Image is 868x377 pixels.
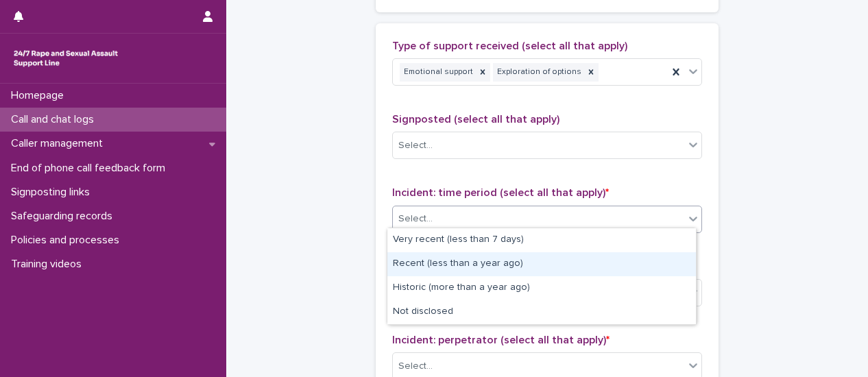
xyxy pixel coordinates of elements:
span: Incident: perpetrator (select all that apply) [392,335,610,345]
p: Call and chat logs [5,113,105,126]
p: Caller management [5,137,114,150]
div: Emotional support [400,63,475,82]
div: Select... [398,212,433,226]
div: Exploration of options [493,63,583,82]
span: Signposted (select all that apply) [392,114,559,125]
p: Training videos [5,258,93,271]
img: rhQMoQhaT3yELyF149Cw [11,45,121,72]
div: Select... [398,138,433,153]
p: Signposting links [5,186,101,199]
div: Not disclosed [387,300,696,324]
div: Very recent (less than 7 days) [387,228,696,252]
p: End of phone call feedback form [5,162,176,175]
div: Historic (more than a year ago) [387,276,696,300]
p: Safeguarding records [5,210,123,223]
div: Recent (less than a year ago) [387,252,696,276]
div: Select... [398,359,433,374]
p: Homepage [5,89,75,102]
span: Incident: time period (select all that apply) [392,187,609,198]
span: Type of support received (select all that apply) [392,40,627,51]
p: Policies and processes [5,234,130,247]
